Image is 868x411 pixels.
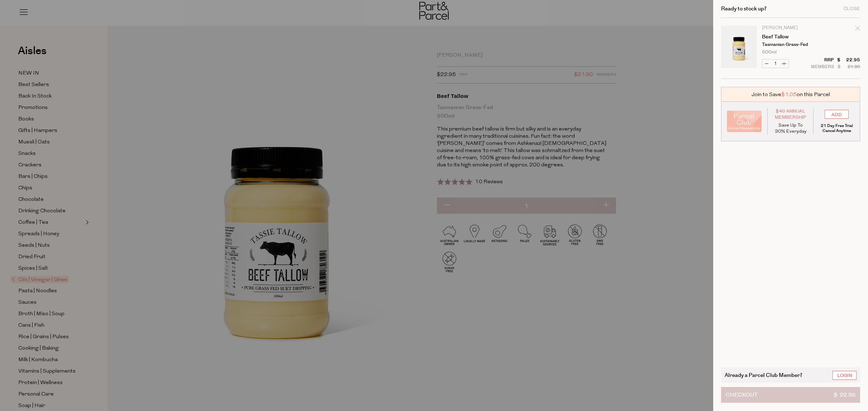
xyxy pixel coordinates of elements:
[825,110,849,119] input: ADD
[762,26,817,30] p: [PERSON_NAME]
[725,371,802,379] span: Already a Parcel Club Member?
[834,387,855,402] span: $ 22.95
[762,50,777,55] span: 500ml
[773,122,808,134] p: Save Up To 30% Everyday
[762,34,817,39] a: Beef Tallow
[819,123,854,133] p: 21 Day Free Trial Cancel Anytime
[762,42,817,47] p: Tasmanian Grass-Fed
[771,60,780,68] input: QTY Beef Tallow
[773,108,808,121] span: $49 Annual Membership
[721,6,767,11] h2: Ready to stock up?
[833,371,857,380] a: Login
[855,25,860,34] div: Remove Beef Tallow
[726,387,758,402] span: Checkout
[721,387,860,403] button: Checkout$ 22.95
[721,87,860,102] div: Join to Save on this Parcel
[781,91,797,98] span: $1.05
[843,6,860,11] div: Close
